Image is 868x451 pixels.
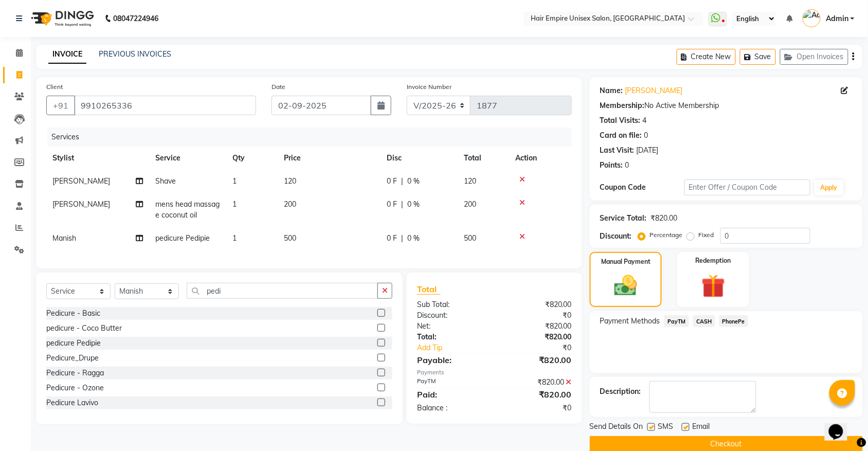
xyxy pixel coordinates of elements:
[600,85,623,96] div: Name:
[26,4,97,33] img: logo
[46,147,149,170] th: Stylist
[278,147,381,170] th: Price
[600,145,635,156] div: Last Visit:
[600,160,623,171] div: Points:
[401,233,403,244] span: |
[803,9,821,27] img: Admin
[409,388,495,401] div: Paid:
[46,96,75,115] button: +91
[719,315,749,327] span: PhonePe
[637,145,659,156] div: [DATE]
[46,398,98,408] div: Pedicure Lavivo
[409,354,495,366] div: Payable:
[677,49,736,65] button: Create New
[509,147,572,170] th: Action
[46,82,63,92] label: Client
[401,176,403,187] span: |
[409,403,495,413] div: Balance :
[52,176,110,186] span: [PERSON_NAME]
[740,49,776,65] button: Save
[407,82,451,92] label: Invoice Number
[590,421,643,434] span: Send Details On
[494,403,580,413] div: ₹0
[407,176,420,187] span: 0 %
[155,176,176,186] span: Shave
[417,284,441,295] span: Total
[625,85,683,96] a: [PERSON_NAME]
[658,421,674,434] span: SMS
[155,233,210,243] span: pedicure Pedipie
[409,299,495,310] div: Sub Total:
[401,199,403,210] span: |
[600,115,641,126] div: Total Visits:
[699,230,714,240] label: Fixed
[232,233,237,243] span: 1
[780,49,848,65] button: Open Invoices
[46,338,101,349] div: pedicure Pedipie
[187,283,378,299] input: Search or Scan
[458,147,509,170] th: Total
[226,147,278,170] th: Qty
[48,45,86,64] a: INVOICE
[409,342,509,353] a: Add Tip
[52,200,110,209] span: [PERSON_NAME]
[387,176,397,187] span: 0 F
[815,180,844,195] button: Apply
[409,332,495,342] div: Total:
[650,230,683,240] label: Percentage
[464,233,476,243] span: 500
[381,147,458,170] th: Disc
[600,231,632,242] div: Discount:
[643,115,647,126] div: 4
[684,179,810,195] input: Enter Offer / Coupon Code
[46,353,99,364] div: Pedicure_Drupe
[600,100,645,111] div: Membership:
[826,13,848,24] span: Admin
[600,100,853,111] div: No Active Membership
[693,315,715,327] span: CASH
[464,200,476,209] span: 200
[696,256,731,265] label: Redemption
[99,49,171,59] a: PREVIOUS INVOICES
[113,4,158,33] b: 08047224946
[387,199,397,210] span: 0 F
[600,213,647,224] div: Service Total:
[494,354,580,366] div: ₹820.00
[607,273,644,299] img: _cash.svg
[825,410,858,441] iframe: chat widget
[694,272,733,301] img: _gift.svg
[284,200,296,209] span: 200
[464,176,476,186] span: 120
[644,130,648,141] div: 0
[407,233,420,244] span: 0 %
[409,377,495,388] div: PayTM
[494,299,580,310] div: ₹820.00
[664,315,689,327] span: PayTM
[509,342,580,353] div: ₹0
[600,130,642,141] div: Card on file:
[52,233,76,243] span: Manish
[600,386,641,397] div: Description:
[232,176,237,186] span: 1
[74,96,256,115] input: Search by Name/Mobile/Email/Code
[494,310,580,321] div: ₹0
[494,321,580,332] div: ₹820.00
[149,147,226,170] th: Service
[272,82,285,92] label: Date
[155,200,220,220] span: mens head massage coconut oil
[600,316,660,327] span: Payment Methods
[625,160,629,171] div: 0
[407,199,420,210] span: 0 %
[417,368,572,377] div: Payments
[46,308,100,319] div: Pedicure - Basic
[387,233,397,244] span: 0 F
[601,257,650,266] label: Manual Payment
[46,323,122,334] div: pedicure - Coco Butter
[284,176,296,186] span: 120
[284,233,296,243] span: 500
[651,213,678,224] div: ₹820.00
[494,388,580,401] div: ₹820.00
[46,368,104,378] div: Pedicure - Ragga
[46,383,104,393] div: Pedicure - Ozone
[693,421,710,434] span: Email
